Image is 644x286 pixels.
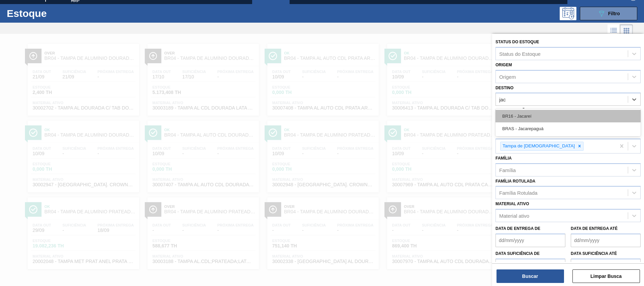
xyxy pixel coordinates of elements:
[495,40,539,44] label: Status do Estoque
[620,24,633,37] div: Visão em Cards
[499,213,529,219] div: Material ativo
[7,9,108,17] h1: Estoque
[499,190,537,196] div: Família Rotulada
[495,251,540,256] label: Data suficiência de
[571,251,617,256] label: Data suficiência até
[608,24,620,37] div: Visão em Lista
[495,86,513,90] label: Destino
[495,234,565,247] input: dd/mm/yyyy
[571,234,641,247] input: dd/mm/yyyy
[560,7,576,20] div: Pogramando: nenhum usuário selecionado
[501,142,576,150] div: Tampa de [DEMOGRAPHIC_DATA]
[495,63,512,67] label: Origem
[495,122,641,135] div: BRAS - Jacarepaguá
[495,179,535,184] label: Família Rotulada
[499,167,516,173] div: Família
[495,110,641,122] div: BR16 - Jacareí
[495,156,512,161] label: Família
[499,51,541,56] div: Status do Estoque
[495,108,528,113] label: Coordenação
[499,74,516,79] div: Origem
[495,226,540,231] label: Data de Entrega de
[608,11,620,16] span: Filtro
[580,7,637,20] button: Filtro
[495,259,565,272] input: dd/mm/yyyy
[571,226,618,231] label: Data de Entrega até
[571,259,641,272] input: dd/mm/yyyy
[495,201,529,206] label: Material ativo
